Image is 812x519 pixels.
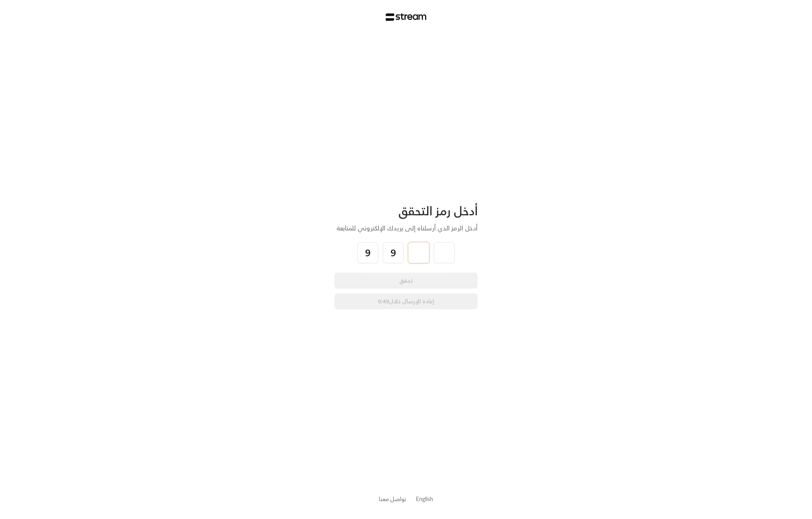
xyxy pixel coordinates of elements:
[416,492,433,506] a: English
[334,203,478,219] div: أدخل رمز التحقق
[386,13,427,21] img: Stream Logo
[379,495,406,503] button: تواصل معنا
[379,494,406,504] a: تواصل معنا
[334,223,478,233] div: أدخل الرمز الذي أرسلناه إلى بريدك الإلكتروني للمتابعة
